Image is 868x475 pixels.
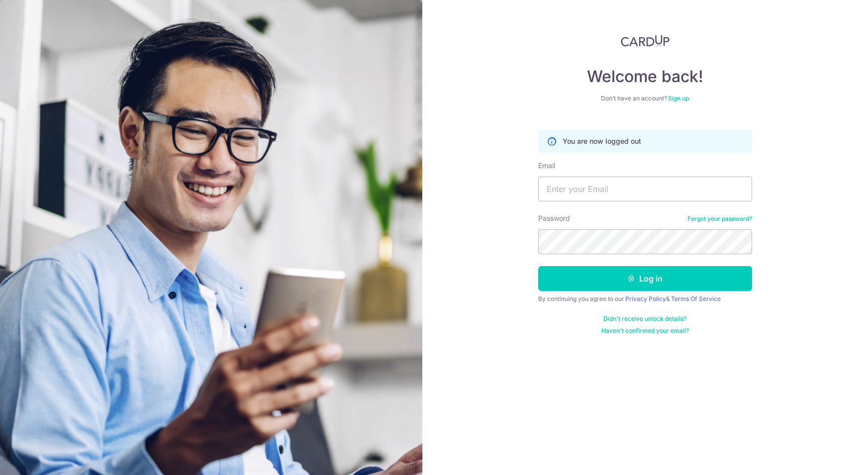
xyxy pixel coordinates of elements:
a: Didn't receive unlock details? [603,315,686,323]
label: Password [538,213,570,223]
button: Log in [538,266,752,291]
a: Haven't confirmed your email? [601,327,689,335]
a: Privacy Policy [625,295,666,302]
input: Enter your Email [538,177,752,201]
img: CardUp Logo [621,35,670,47]
a: Sign up [668,95,689,102]
a: Terms Of Service [671,295,721,302]
a: Forgot your password? [687,215,752,223]
p: You are now logged out [563,136,641,146]
label: Email [538,161,555,171]
div: Don’t have an account? [538,95,752,102]
div: By continuing you agree to our & [538,295,752,303]
h4: Welcome back! [538,67,752,87]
